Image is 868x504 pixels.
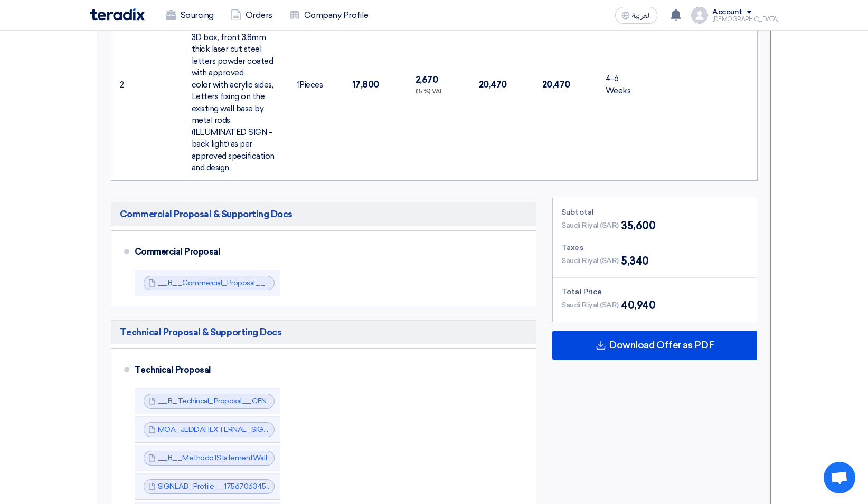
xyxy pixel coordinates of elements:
span: Commercial Proposal & Supporting Docs [120,208,293,220]
div: Taxes [561,242,748,253]
span: 2,670 [416,74,438,85]
span: العربية [632,12,651,20]
div: Subtotal [561,207,748,218]
span: 40,940 [621,297,655,313]
a: Orders [222,4,281,27]
a: __B__Commercial_Proposal__CENOMI__Wall_Reception_Signage_for_Management_Office__JJ_1756706268100.pdf [158,278,569,287]
span: 5,340 [621,253,649,269]
span: Saudi Riyal (SAR) [561,220,619,231]
span: Download Offer as PDF [609,341,714,350]
a: SIGNLAB_Profile__1756706345378.pdf [158,482,293,491]
a: __B__MethodofStatementWallReceptionSignage_1756706180527.pdf [158,453,399,462]
span: 35,600 [621,218,655,234]
span: Saudi Riyal (SAR) [561,299,619,311]
span: Saudi Riyal (SAR) [561,255,619,266]
img: profile_test.png [691,7,708,24]
div: Account [712,8,742,17]
a: Sourcing [157,4,222,27]
span: 20,470 [542,79,570,90]
div: Open chat [824,462,855,493]
a: Company Profile [281,4,377,27]
span: 1 [297,80,300,90]
div: Total Price [561,286,748,297]
span: Technical Proposal & Supporting Docs [120,326,282,338]
span: 17,800 [352,79,379,90]
img: Teradix logo [90,8,145,21]
button: العربية [615,7,657,24]
div: (15 %) VAT [416,88,462,96]
a: MOA_JEDDAHEXTERNAL_SIGNAGESAPRIL__NORTH_ELEVATION_1756704720920.pdf [158,425,460,434]
div: Technical Proposal [135,357,520,383]
a: __B_Techincal_Proposal__CENOMI__Wall_Reception_Signage_for_Management_Office__JJ_1756704548936.pdf [158,396,559,405]
div: [DEMOGRAPHIC_DATA] [712,16,778,22]
span: 20,470 [479,79,507,90]
div: Commercial Proposal [135,239,520,265]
